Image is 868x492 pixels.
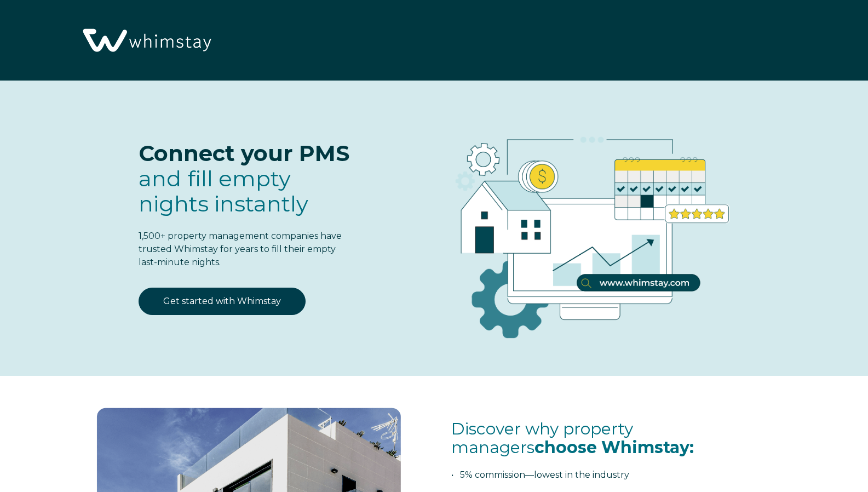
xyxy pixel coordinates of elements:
span: 1,500+ property management companies have trusted Whimstay for years to fill their empty last-min... [139,231,342,267]
span: fill empty nights instantly [139,165,308,217]
span: and [139,165,308,217]
span: choose Whimstay: [534,437,694,457]
img: Whimstay Logo-02 1 [77,5,215,77]
span: Connect your PMS [139,140,349,167]
img: RBO Ilustrations-03 [393,102,779,356]
a: Get started with Whimstay [139,288,306,315]
span: • 5% commission—lowest in the industry [451,470,629,480]
span: Discover why property managers [451,419,694,458]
